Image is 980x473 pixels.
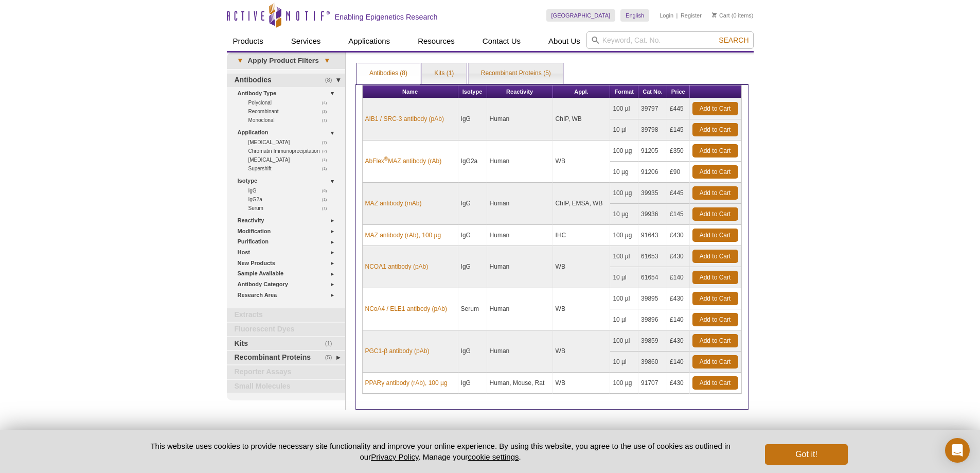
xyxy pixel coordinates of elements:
th: Isotype [458,85,487,98]
a: Add to Cart [692,250,738,263]
a: (1)Supershift [248,164,333,173]
a: Add to Cart [692,165,738,179]
a: New Products [238,258,339,269]
a: Add to Cart [692,334,738,347]
button: cookie settings [468,452,519,461]
td: 39935 [638,183,667,204]
td: ChIP, EMSA, WB [553,183,611,225]
a: (8)Antibodies [227,74,345,87]
td: 39798 [638,119,667,141]
td: WB [553,141,611,183]
td: Human, Mouse, Rat [487,373,553,394]
td: £145 [667,204,689,225]
span: (1) [325,337,338,351]
span: (8) [325,74,338,87]
a: (3)Recombinant [248,107,333,116]
a: MAZ antibody (mAb) [365,199,422,208]
a: Small Molecules [227,380,345,393]
td: Human [487,288,553,330]
td: 100 µl [610,98,638,119]
a: (5)Recombinant Proteins [227,351,345,364]
td: 100 µg [610,225,638,246]
td: 100 µg [610,183,638,204]
td: £430 [667,330,689,352]
a: Add to Cart [692,229,738,242]
span: (1) [322,204,333,213]
a: Products [227,31,270,51]
td: Human [487,225,553,246]
td: ChIP, WB [553,98,611,141]
a: Reporter Assays [227,365,345,379]
a: Cart [712,12,730,19]
td: Human [487,141,553,183]
a: (7)[MEDICAL_DATA] [248,138,333,147]
a: PGC1-β antibody (pAb) [365,346,430,356]
span: (6) [322,186,333,195]
th: Reactivity [487,85,553,98]
a: Add to Cart [692,376,738,390]
span: (1) [322,155,333,164]
a: AIB1 / SRC-3 antibody (pAb) [365,114,444,124]
a: About Us [542,31,586,51]
span: (4) [322,98,333,107]
a: Antibodies (8) [357,63,420,84]
a: Antibody Type [238,88,339,99]
td: 100 µl [610,246,638,267]
td: 100 µg [610,141,638,162]
td: £430 [667,246,689,267]
a: (4)Polyclonal [248,98,333,107]
td: £445 [667,183,689,204]
a: Add to Cart [692,207,738,221]
a: Reactivity [238,215,339,226]
td: 100 µl [610,330,638,352]
td: Human [487,330,553,373]
td: 39895 [638,288,667,309]
td: 61653 [638,246,667,267]
td: IgG [458,183,487,225]
td: 91206 [638,162,667,183]
a: (1)IgG2a [248,195,333,204]
a: Purification [238,236,339,247]
span: (7) [322,138,333,147]
th: Format [610,85,638,98]
td: WB [553,330,611,373]
a: (2)Chromatin Immunoprecipitation [248,147,333,155]
td: £145 [667,119,689,141]
a: Sample Available [238,268,339,279]
td: 10 µl [610,267,638,288]
span: (1) [322,195,333,204]
a: PPARγ antibody (rAb), 100 µg [365,378,448,388]
td: 100 µl [610,288,638,309]
a: Add to Cart [692,292,738,305]
a: (1)Serum [248,204,333,213]
img: Your Cart [712,12,717,17]
td: 10 µl [610,309,638,330]
td: 10 µl [610,352,638,373]
span: ▾ [319,56,335,65]
a: NCoA4 / ELE1 antibody (pAb) [365,304,447,313]
a: Add to Cart [692,313,738,326]
a: Contact Us [476,31,527,51]
td: £140 [667,309,689,330]
td: Human [487,246,553,288]
td: IHC [553,225,611,246]
a: Add to Cart [692,144,738,157]
span: (5) [325,351,338,364]
td: WB [553,246,611,288]
td: £350 [667,141,689,162]
td: £445 [667,98,689,119]
li: | [676,9,678,22]
a: Recombinant Proteins (5) [469,63,563,84]
a: Add to Cart [692,355,738,369]
td: Human [487,98,553,141]
td: £430 [667,288,689,309]
a: Fluorescent Dyes [227,323,345,336]
td: 39859 [638,330,667,352]
a: Application [238,127,339,138]
td: 91205 [638,141,667,162]
a: ▾Apply Product Filters▾ [227,52,345,69]
a: Kits (1) [422,63,466,84]
td: 61654 [638,267,667,288]
a: Extracts [227,308,345,322]
a: English [620,9,649,22]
